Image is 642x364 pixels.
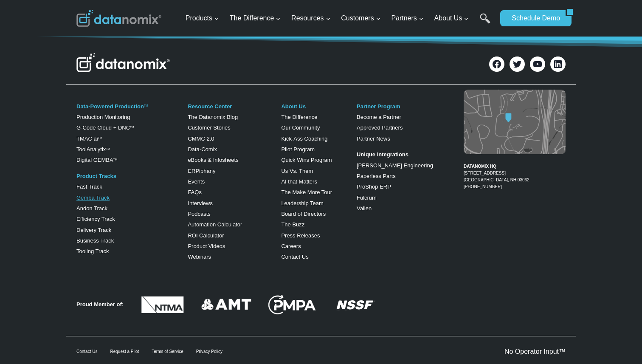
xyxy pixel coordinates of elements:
a: ToolAnalytix [76,146,106,152]
a: Contact Us [281,254,308,260]
a: Schedule Demo [500,10,566,26]
a: AI that Matters [281,178,317,185]
a: Leadership Team [281,200,324,206]
a: Pilot Program [281,146,315,152]
a: Contact Us [76,349,97,354]
a: Tooling Track [76,248,109,254]
a: Become a Partner [357,114,401,120]
a: eBooks & Infosheets [188,157,238,163]
a: Fast Track [76,183,102,190]
a: Podcasts [188,211,210,217]
a: Customer Stories [188,124,230,131]
a: Board of Directors [281,211,326,217]
sup: TM [113,158,117,161]
a: Automation Calculator [188,221,242,228]
a: Privacy Policy [196,349,222,354]
strong: Proud Member of: [76,301,124,308]
a: FAQs [188,189,202,195]
a: The Make More Tour [281,189,332,195]
a: Product Videos [188,243,225,249]
a: Careers [281,243,301,249]
img: Datanomix Logo [76,53,170,72]
a: Business Track [76,237,114,244]
a: Webinars [188,254,211,260]
nav: Primary Navigation [182,5,496,32]
a: Search [480,13,490,32]
a: Our Community [281,124,320,131]
img: Datanomix [76,10,161,27]
span: Customers [341,13,380,24]
a: [PERSON_NAME] Engineering [357,162,433,169]
a: Request a Pilot [110,349,139,354]
a: Kick-Ass Coaching [281,135,327,142]
a: Press Releases [281,232,320,239]
a: Terms of Service [152,349,183,354]
a: TMAC aiTM [76,135,102,142]
a: [STREET_ADDRESS][GEOGRAPHIC_DATA], NH 03062 [464,171,529,182]
a: Partner News [357,135,390,142]
a: ProShop ERP [357,183,391,190]
strong: DATANOMIX HQ [464,164,496,169]
span: The Difference [230,13,281,24]
a: ERPiphany [188,168,215,174]
a: Approved Partners [357,124,403,131]
a: Fulcrum [357,195,377,201]
sup: TM [98,136,102,139]
a: Resource Center [188,103,232,110]
a: Data-Powered Production [76,103,144,110]
a: Gemba Track [76,195,110,201]
sup: TM [130,126,134,129]
a: G-Code Cloud + DNCTM [76,124,134,131]
a: No Operator Input™ [504,348,566,355]
figcaption: [PHONE_NUMBER] [464,156,566,190]
a: Data-Comix [188,146,217,152]
a: Events [188,178,205,185]
span: Partners [391,13,423,24]
a: Product Tracks [76,173,116,179]
span: Resources [291,13,330,24]
a: TM [106,147,110,150]
a: The Difference [281,114,317,120]
a: Vallen [357,205,372,212]
a: Digital GEMBATM [76,157,117,163]
a: Interviews [188,200,213,206]
a: ROI Calculator [188,232,224,239]
a: CMMC 2.0 [188,135,214,142]
a: Efficiency Track [76,216,115,222]
a: Partner Program [357,103,400,110]
a: The Datanomix Blog [188,114,238,120]
a: Us Vs. Them [281,168,313,174]
a: Production Monitoring [76,114,130,120]
a: About Us [281,103,306,110]
a: Quick Wins Program [281,157,332,163]
a: The Buzz [281,221,304,228]
a: TM [144,104,148,107]
strong: Unique Integrations [357,151,408,158]
span: Products [186,13,219,24]
a: Paperless Parts [357,173,396,179]
span: About Us [434,13,469,24]
a: Delivery Track [76,227,111,233]
img: Datanomix map image [464,90,566,154]
a: Andon Track [76,205,107,212]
